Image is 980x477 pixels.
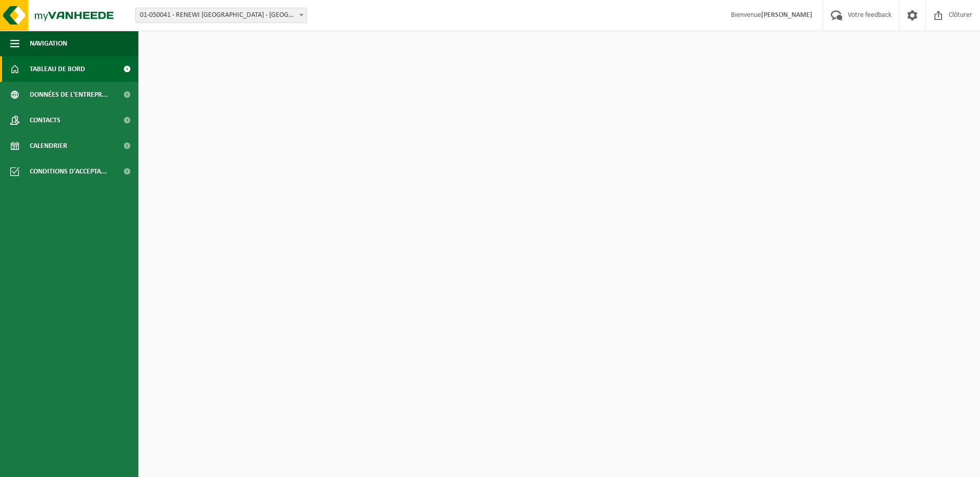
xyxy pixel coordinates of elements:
[136,8,307,23] span: 01-050041 - RENEWI BELGIUM - SERAING - SERAING
[30,107,60,133] span: Contacts
[135,8,307,23] span: 01-050041 - RENEWI BELGIUM - SERAING - SERAING
[761,11,812,19] strong: [PERSON_NAME]
[30,133,67,159] span: Calendrier
[30,56,85,82] span: Tableau de bord
[30,31,67,56] span: Navigation
[30,159,107,184] span: Conditions d'accepta...
[30,82,108,107] span: Données de l'entrepr...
